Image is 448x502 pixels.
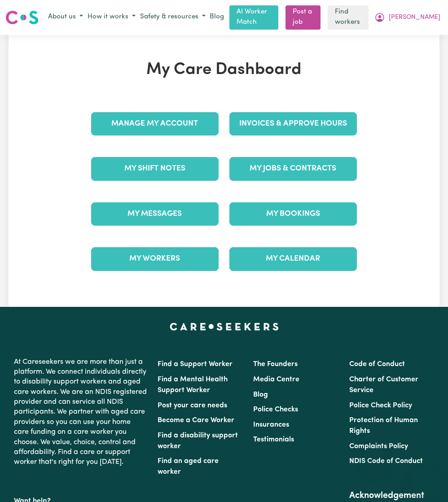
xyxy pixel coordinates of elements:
[253,406,298,413] a: Police Checks
[158,376,228,394] a: Find a Mental Health Support Worker
[229,157,357,180] a: My Jobs & Contracts
[253,391,268,398] a: Blog
[5,9,39,26] img: Careseekers logo
[91,157,219,180] a: My Shift Notes
[253,376,299,383] a: Media Centre
[412,466,441,495] iframe: Button to launch messaging window
[85,10,138,25] button: How it works
[349,376,418,394] a: Charter of Customer Service
[349,417,418,435] a: Protection of Human Rights
[365,445,383,463] iframe: Close message
[349,361,405,368] a: Code of Conduct
[229,112,357,135] a: Invoices & Approve Hours
[253,361,298,368] a: The Founders
[349,443,408,450] a: Complaints Policy
[389,13,440,22] span: [PERSON_NAME]
[253,421,289,428] a: Insurances
[328,5,369,30] a: Find workers
[91,112,219,135] a: Manage My Account
[208,10,226,24] a: Blog
[158,402,227,409] a: Post your care needs
[253,436,294,443] a: Testimonials
[349,402,412,409] a: Police Check Policy
[5,7,39,28] a: Careseekers logo
[158,361,233,368] a: Find a Support Worker
[91,247,219,271] a: My Workers
[229,247,357,271] a: My Calendar
[138,10,208,25] button: Safety & resources
[86,60,362,80] h1: My Care Dashboard
[14,354,147,471] p: At Careseekers we are more than just a platform. We connect individuals directly to disability su...
[158,432,238,450] a: Find a disability support worker
[170,323,279,330] a: Careseekers home page
[158,458,219,476] a: Find an aged care worker
[46,10,85,25] button: About us
[158,417,234,424] a: Become a Care Worker
[285,5,321,30] a: Post a job
[229,5,278,30] a: AI Worker Match
[229,202,357,226] a: My Bookings
[372,10,443,25] button: My Account
[91,202,219,226] a: My Messages
[349,458,423,465] a: NDIS Code of Conduct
